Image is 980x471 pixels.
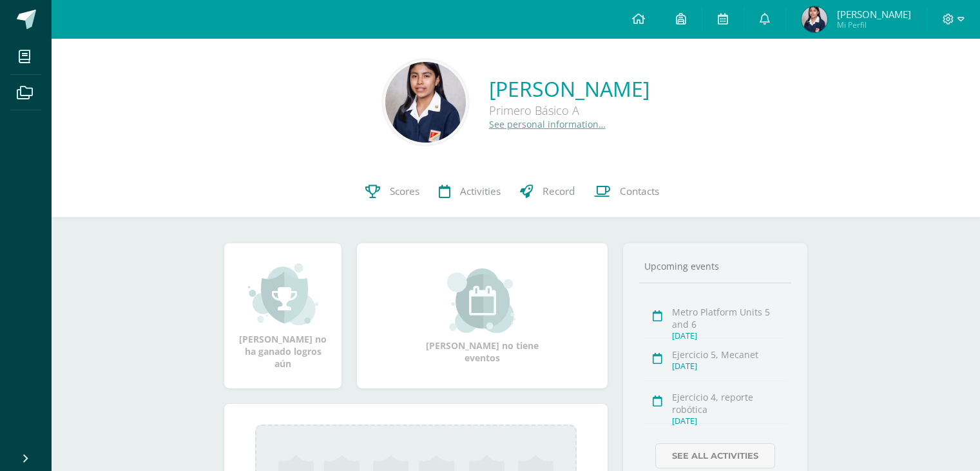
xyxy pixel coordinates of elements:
[418,268,547,364] div: [PERSON_NAME] no tiene eventos
[672,361,787,372] div: [DATE]
[460,185,501,198] span: Activities
[489,118,606,130] a: See personal information…
[672,306,787,330] div: Metro Platform Units 5 and 6
[837,8,911,21] span: [PERSON_NAME]
[672,416,787,426] div: [DATE]
[639,260,791,272] div: Upcoming events
[655,443,775,468] a: See all activities
[837,19,911,30] span: Mi Perfil
[672,391,787,416] div: Ejercicio 4, reporte robótica
[620,185,659,198] span: Contacts
[489,75,649,103] a: [PERSON_NAME]
[429,166,510,217] a: Activities
[390,185,419,198] span: Scores
[356,166,429,217] a: Scores
[489,103,649,118] div: Primero Básico A
[543,185,575,198] span: Record
[672,330,787,341] div: [DATE]
[248,262,318,326] img: achievement_small.png
[802,6,827,32] img: 8961583368e2b0077117dd0b5a1d1231.png
[385,62,466,143] img: a0ef61ea8cc66bc4ad373a2223fe8a74.png
[237,262,329,370] div: [PERSON_NAME] no ha ganado logros aún
[447,268,517,333] img: event_small.png
[510,166,584,217] a: Record
[584,166,669,217] a: Contacts
[672,348,787,361] div: Ejercicio 5, Mecanet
